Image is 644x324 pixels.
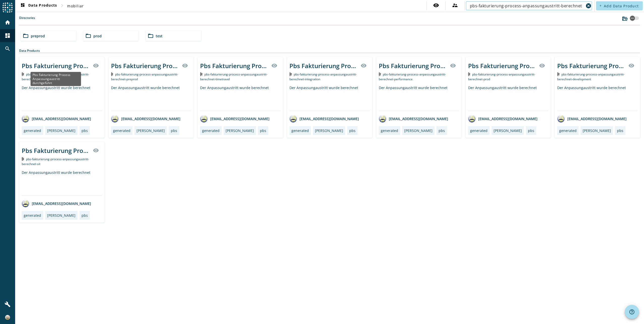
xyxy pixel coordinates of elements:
[93,147,99,153] mat-icon: visibility
[289,72,357,81] span: Kafka Topic: pbs-fakturierung-process-anpassungaustritt-berechnet-integration
[5,19,11,25] mat-icon: home
[379,115,386,122] img: avatar
[22,72,89,81] span: Kafka Topic: pbs-fakturierung-process-anpassungaustritt-berechnet-test
[111,72,113,76] img: Kafka Topic: pbs-fakturierung-process-anpassungaustritt-berechnet-preprod
[47,213,75,218] div: [PERSON_NAME]
[3,3,13,13] img: spoud-logo.svg
[289,115,297,122] img: avatar
[585,3,592,9] mat-icon: cancel
[20,3,57,9] span: Data Products
[200,115,208,122] img: avatar
[113,128,130,133] div: generated
[22,85,102,111] div: Der Anpassungaustritt wurde berechnet
[31,72,81,86] div: Pbs Fakturierung Process Anpassungaustritt durchgeführt
[111,85,191,111] div: Der Anpassungaustritt wurde berechnet
[557,115,627,122] div: [EMAIL_ADDRESS][DOMAIN_NAME]
[111,115,119,122] img: avatar
[585,2,592,9] button: Clear
[361,63,367,69] mat-icon: visibility
[22,115,91,122] div: [EMAIL_ADDRESS][DOMAIN_NAME]
[596,1,643,10] button: Add Data Product
[557,72,559,76] img: Kafka Topic: pbs-fakturierung-process-anpassungaustritt-berechnet-development
[289,85,370,111] div: Der Anpassungaustritt wurde berechnet
[5,33,11,39] mat-icon: dashboard
[148,33,154,39] mat-icon: folder_open
[200,72,267,81] span: Kafka Topic: pbs-fakturierung-process-anpassungaustritt-berechnet-timetravel
[111,115,180,122] div: [EMAIL_ADDRESS][DOMAIN_NAME]
[289,62,358,70] div: Pbs Fakturierung Process Anpassungaustritt durchgeführt
[439,128,445,133] div: pbs
[82,213,88,218] div: pbs
[137,128,165,133] div: [PERSON_NAME]
[22,170,102,196] div: Der Anpassungaustritt wurde berechnet
[617,128,623,133] div: pbs
[22,157,24,161] img: Kafka Topic: pbs-fakturierung-process-anpassungaustritt-berechnet-sit
[629,309,635,315] mat-icon: help_outline
[557,115,565,122] img: avatar
[291,128,309,133] div: generated
[379,62,447,70] div: Pbs Fakturierung Process Anpassungaustritt durchgeführt
[24,128,41,133] div: generated
[171,128,177,133] div: pbs
[22,146,90,155] div: Pbs Fakturierung Process Anpassungaustritt durchgeführt
[20,3,26,9] mat-icon: dashboard
[468,115,538,122] div: [EMAIL_ADDRESS][DOMAIN_NAME]
[22,200,91,207] div: [EMAIL_ADDRESS][DOMAIN_NAME]
[22,157,89,166] span: Kafka Topic: pbs-fakturierung-process-anpassungaustritt-berechnet-sit
[156,34,163,38] span: test
[111,72,178,81] span: Kafka Topic: pbs-fakturierung-process-anpassungaustritt-berechnet-preprod
[468,115,476,122] img: avatar
[381,128,398,133] div: generated
[93,34,102,38] span: prod
[200,62,268,70] div: Pbs Fakturierung Process Anpassungaustritt durchgeführt
[5,315,10,320] img: d4c3fd53cdb164842b16440534a92512
[22,72,24,76] img: Kafka Topic: pbs-fakturierung-process-anpassungaustritt-berechnet-test
[528,128,534,133] div: pbs
[468,72,470,76] img: Kafka Topic: pbs-fakturierung-process-anpassungaustritt-berechnet-prod
[200,85,280,111] div: Der Anpassungaustritt wurde berechnet
[450,63,456,69] mat-icon: visibility
[59,3,65,9] mat-icon: chevron_right
[24,213,41,218] div: generated
[628,63,634,69] mat-icon: visibility
[557,85,637,111] div: Der Anpassungaustritt wurde berechnet
[468,85,548,111] div: Der Anpassungaustritt wurde berechnet
[111,62,179,70] div: Pbs Fakturierung Process Anpassungaustritt durchgeführt
[202,128,220,133] div: generated
[200,115,270,122] div: [EMAIL_ADDRESS][DOMAIN_NAME]
[379,115,448,122] div: [EMAIL_ADDRESS][DOMAIN_NAME]
[539,63,545,69] mat-icon: visibility
[182,63,188,69] mat-icon: visibility
[19,48,640,53] div: Data Products
[604,4,639,8] span: Add Data Product
[22,200,29,207] img: avatar
[559,128,577,133] div: generated
[19,16,35,25] label: Directories
[583,128,611,133] div: [PERSON_NAME]
[85,33,91,39] mat-icon: folder_open
[47,128,75,133] div: [PERSON_NAME]
[557,62,625,70] div: Pbs Fakturierung Process Anpassungaustritt durchgeführt
[289,115,359,122] div: [EMAIL_ADDRESS][DOMAIN_NAME]
[22,62,90,70] div: Pbs Fakturierung Process Anpassungaustritt durchgeführt
[65,1,86,10] button: mobiliar
[22,115,29,122] img: avatar
[433,2,439,8] mat-icon: visibility
[468,62,536,70] div: Pbs Fakturierung Process Anpassungaustritt durchgeführt
[23,33,29,39] mat-icon: folder_open
[379,85,459,111] div: Der Anpassungaustritt wurde berechnet
[349,128,356,133] div: pbs
[599,4,602,7] mat-icon: add
[31,34,45,38] span: preprod
[67,4,84,8] span: mobiliar
[18,1,59,10] button: Data Products
[226,128,254,133] div: [PERSON_NAME]
[315,128,343,133] div: [PERSON_NAME]
[468,72,535,81] span: Kafka Topic: pbs-fakturierung-process-anpassungaustritt-berechnet-prod
[5,301,11,307] mat-icon: build
[271,63,277,69] mat-icon: visibility
[5,46,11,52] mat-icon: search
[470,128,488,133] div: generated
[557,72,625,81] span: Kafka Topic: pbs-fakturierung-process-anpassungaustritt-berechnet-development
[494,128,522,133] div: [PERSON_NAME]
